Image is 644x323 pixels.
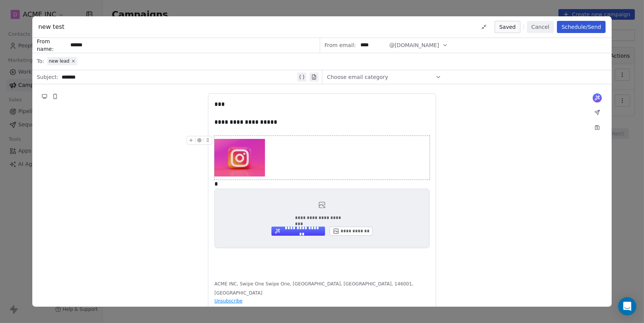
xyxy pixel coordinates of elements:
span: Choose email category [327,73,388,81]
div: Open Intercom Messenger [618,297,636,315]
button: Schedule/Send [557,21,606,33]
span: new lead [49,58,70,64]
span: From name: [37,38,67,53]
span: new test [38,22,65,32]
button: Saved [495,21,520,33]
span: From email: [325,41,356,49]
span: Subject: [37,73,59,83]
span: @[DOMAIN_NAME] [389,41,439,49]
button: Cancel [527,21,554,33]
span: To: [37,57,44,65]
